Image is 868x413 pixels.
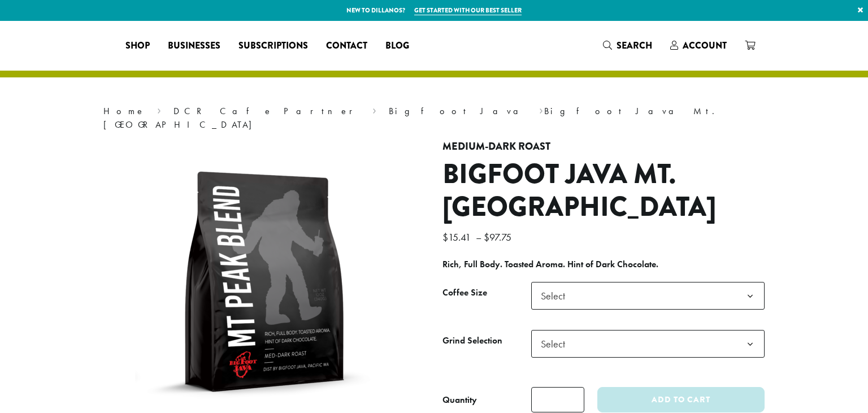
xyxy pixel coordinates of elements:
span: Contact [326,39,367,53]
span: Businesses [168,39,220,53]
span: › [157,101,161,118]
a: Get started with our best seller [414,6,522,15]
button: Add to cart [597,387,765,412]
span: Subscriptions [238,39,308,53]
label: Coffee Size [442,285,531,301]
h1: Bigfoot Java Mt. [GEOGRAPHIC_DATA] [442,158,765,223]
span: Select [536,333,576,355]
a: DCR Cafe Partner [173,105,361,117]
span: Select [531,282,765,310]
label: Grind Selection [442,333,531,349]
span: Select [536,285,576,307]
div: Quantity [442,393,477,407]
span: $ [484,231,489,244]
a: Search [594,36,661,55]
input: Product quantity [531,387,584,412]
span: › [539,101,543,118]
span: Search [617,39,652,52]
bdi: 97.75 [484,231,514,244]
bdi: 15.41 [442,231,474,244]
a: Shop [116,37,159,55]
a: Home [103,105,145,117]
span: Blog [385,39,409,53]
nav: Breadcrumb [103,105,765,132]
span: Select [531,330,765,358]
span: Account [683,39,727,52]
b: Rich, Full Body. Toasted Aroma. Hint of Dark Chocolate. [442,258,658,270]
span: Shop [125,39,150,53]
h4: Medium-Dark Roast [442,141,765,153]
span: $ [442,231,448,244]
span: – [476,231,481,244]
span: › [372,101,376,118]
a: Bigfoot Java [389,105,527,117]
